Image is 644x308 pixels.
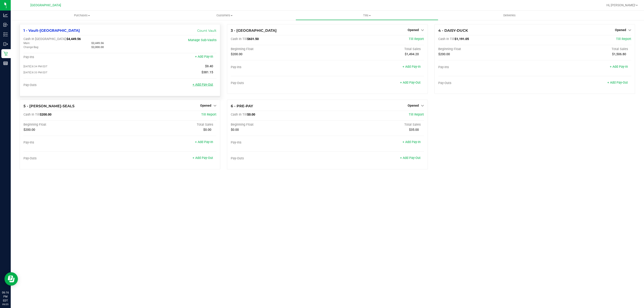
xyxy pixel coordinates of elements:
[535,47,631,51] div: Total Sales
[296,11,438,20] a: Tills
[23,113,40,116] span: Cash In Till
[616,37,631,41] a: Till Report
[193,156,213,160] a: + Add Pay-Out
[231,28,277,33] span: 3 - [GEOGRAPHIC_DATA]
[438,81,535,85] div: Pay-Outs
[23,156,120,160] div: Pay-Outs
[30,3,61,7] span: [GEOGRAPHIC_DATA]
[3,61,8,65] inline-svg: Reports
[11,11,153,20] a: Purchases
[2,291,9,303] p: 06:16 PM EDT
[408,104,419,107] span: Opened
[438,52,450,56] span: $200.00
[3,51,8,56] inline-svg: Retail
[23,123,120,127] div: Beginning Float
[23,104,74,108] span: 5 - [PERSON_NAME]-SEALS
[23,83,120,87] div: Pay-Outs
[23,65,47,68] span: [DATE] 8:34 PM EDT
[438,47,535,51] div: Beginning Float
[231,113,247,116] span: Cash In Till
[231,81,327,85] div: Pay-Outs
[120,123,217,127] div: Total Sales
[201,113,216,116] a: Till Report
[231,104,253,108] span: 6 - PRE-PAY
[327,123,424,127] div: Total Sales
[3,23,8,27] inline-svg: Inbound
[231,141,327,145] div: Pay-Ins
[23,141,120,145] div: Pay-Ins
[497,13,522,17] span: Deliveries
[4,272,18,286] iframe: Resource center
[296,13,438,17] span: Tills
[231,52,242,56] span: $200.00
[153,11,296,20] a: Customers
[23,71,47,74] span: [DATE] 8:33 PM EDT
[231,156,327,160] div: Pay-Outs
[455,37,469,41] span: $1,191.05
[606,3,636,7] span: Hi, [PERSON_NAME]!
[615,28,626,32] span: Opened
[438,65,535,69] div: Pay-Ins
[438,28,468,33] span: 4 - DAISY-DUCK
[197,29,216,33] a: Count Vault
[231,123,327,127] div: Beginning Float
[195,140,213,144] a: + Add Pay-In
[203,128,211,132] span: $0.00
[66,37,81,41] span: $4,449.56
[409,113,424,116] a: Till Report
[247,113,255,116] span: $0.00
[231,128,239,132] span: $0.00
[400,156,421,160] a: + Add Pay-Out
[402,140,421,144] a: + Add Pay-In
[153,13,295,17] span: Customers
[11,13,153,17] span: Purchases
[607,81,628,84] a: + Add Pay-Out
[195,55,213,59] a: + Add Pay-In
[91,41,104,45] span: $2,449.56
[23,42,30,45] span: Main:
[3,42,8,46] inline-svg: Outbound
[402,65,421,69] a: + Add Pay-In
[408,28,419,32] span: Opened
[231,65,327,69] div: Pay-Ins
[23,55,120,59] div: Pay-Ins
[247,37,259,41] span: $631.50
[23,28,80,33] span: 1 - Vault-[GEOGRAPHIC_DATA]
[200,104,211,107] span: Opened
[205,64,213,68] span: $9.40
[23,46,39,49] span: Change Bag:
[610,65,628,69] a: + Add Pay-In
[231,47,327,51] div: Beginning Float
[201,70,213,74] span: $381.15
[327,47,424,51] div: Total Sales
[438,11,581,20] a: Deliveries
[193,83,213,86] a: + Add Pay-Out
[23,128,35,132] span: $200.00
[3,13,8,17] inline-svg: Analytics
[91,45,104,49] span: $2,000.00
[188,38,216,42] a: Manage Sub-Vaults
[405,52,419,56] span: $1,494.20
[438,37,455,41] span: Cash In Till
[231,37,247,41] span: Cash In Till
[409,128,419,132] span: $35.00
[400,81,421,84] a: + Add Pay-Out
[2,303,9,306] p: 09/25
[40,113,51,116] span: $200.00
[3,32,8,37] inline-svg: Inventory
[612,52,626,56] span: $1,506.80
[23,37,66,41] span: Cash In [GEOGRAPHIC_DATA]:
[409,37,424,41] a: Till Report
